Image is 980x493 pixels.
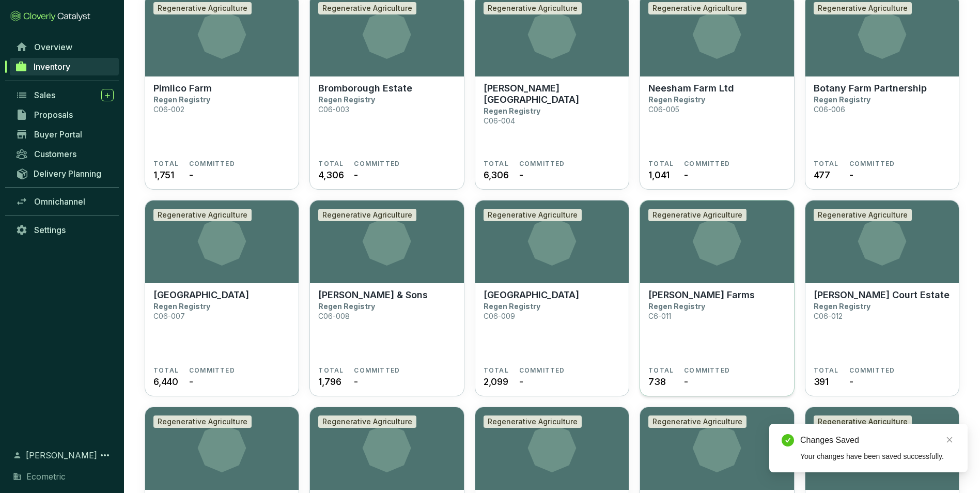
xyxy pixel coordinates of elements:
span: - [354,375,358,389]
p: [GEOGRAPHIC_DATA] [484,289,579,301]
div: Regenerative Agriculture [484,2,582,14]
div: Regenerative Agriculture [153,2,252,14]
p: Regen Registry [318,302,375,311]
span: Inventory [34,61,70,72]
span: - [684,375,688,389]
a: Regenerative Agriculture[GEOGRAPHIC_DATA]Regen RegistryC06-009TOTAL2,099COMMITTED- [475,200,629,396]
span: TOTAL [648,160,674,168]
span: - [519,375,523,389]
div: Regenerative Agriculture [648,2,746,14]
p: [PERSON_NAME] & Sons [318,289,428,301]
span: TOTAL [814,160,839,168]
span: Overview [34,42,72,52]
span: 391 [814,375,829,389]
div: Your changes have been saved successfully. [800,451,955,462]
span: 477 [814,168,830,182]
span: 2,099 [484,375,508,389]
p: Pimlico Farm [153,83,212,94]
p: Regen Registry [153,95,210,104]
span: COMMITTED [519,366,565,375]
div: Regenerative Agriculture [318,415,416,428]
p: Regen Registry [484,302,540,311]
span: COMMITTED [849,160,895,168]
div: Regenerative Agriculture [318,2,416,14]
a: Delivery Planning [10,165,119,182]
span: COMMITTED [684,366,730,375]
span: Buyer Portal [34,129,82,140]
span: Sales [34,90,55,100]
span: check-circle [782,434,794,446]
a: Proposals [10,106,119,124]
span: Proposals [34,110,73,120]
div: Regenerative Agriculture [814,209,912,221]
span: TOTAL [153,160,179,168]
span: 738 [648,375,665,389]
span: Delivery Planning [34,168,101,179]
a: Inventory [10,58,119,75]
span: TOTAL [484,160,509,168]
div: Changes Saved [800,434,955,446]
span: Ecometric [26,470,66,483]
span: TOTAL [318,160,344,168]
span: - [189,375,193,389]
div: Regenerative Agriculture [318,209,416,221]
span: 1,041 [648,168,670,182]
span: COMMITTED [849,366,895,375]
span: COMMITTED [189,366,235,375]
p: C6-011 [648,312,671,320]
span: COMMITTED [354,366,400,375]
span: TOTAL [648,366,674,375]
a: Close [944,434,955,445]
a: Omnichannel [10,193,119,210]
span: 6,440 [153,375,178,389]
p: Regen Registry [814,302,870,311]
span: Settings [34,225,66,235]
div: Regenerative Agriculture [648,209,746,221]
a: Regenerative Agriculture[GEOGRAPHIC_DATA]Regen RegistryC06-007TOTAL6,440COMMITTED- [145,200,299,396]
span: - [849,168,853,182]
span: TOTAL [814,366,839,375]
span: Customers [34,149,76,159]
p: Regen Registry [814,95,870,104]
span: TOTAL [318,366,344,375]
span: 1,751 [153,168,174,182]
a: Customers [10,145,119,163]
div: Regenerative Agriculture [153,415,252,428]
div: Regenerative Agriculture [153,209,252,221]
p: C06-009 [484,312,515,320]
div: Regenerative Agriculture [648,415,746,428]
p: Regen Registry [648,95,705,104]
div: Regenerative Agriculture [814,2,912,14]
div: Regenerative Agriculture [814,415,912,428]
a: Sales [10,86,119,104]
a: Regenerative Agriculture[PERSON_NAME] Court EstateRegen RegistryC06-012TOTAL391COMMITTED- [805,200,959,396]
p: [PERSON_NAME] Farms [648,289,755,301]
p: C06-002 [153,105,184,114]
p: C06-006 [814,105,845,114]
span: - [189,168,193,182]
span: [PERSON_NAME] [26,449,97,461]
span: COMMITTED [519,160,565,168]
span: - [684,168,688,182]
a: Regenerative Agriculture[PERSON_NAME] & SonsRegen RegistryC06-008TOTAL1,796COMMITTED- [309,200,464,396]
p: Regen Registry [648,302,705,311]
a: Overview [10,38,119,56]
p: C06-008 [318,312,350,320]
p: [GEOGRAPHIC_DATA] [153,289,249,301]
a: Regenerative Agriculture[PERSON_NAME] FarmsRegen RegistryC6-011TOTAL738COMMITTED- [640,200,794,396]
span: COMMITTED [684,160,730,168]
p: C06-007 [153,312,185,320]
span: - [354,168,358,182]
p: C06-003 [318,105,349,114]
p: Bromborough Estate [318,83,412,94]
span: COMMITTED [189,160,235,168]
p: C06-012 [814,312,843,320]
p: Botany Farm Partnership [814,83,927,94]
span: TOTAL [153,366,179,375]
p: [PERSON_NAME][GEOGRAPHIC_DATA] [484,83,620,105]
span: Omnichannel [34,196,85,207]
span: COMMITTED [354,160,400,168]
p: Regen Registry [484,106,540,115]
div: Regenerative Agriculture [484,209,582,221]
span: - [849,375,853,389]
